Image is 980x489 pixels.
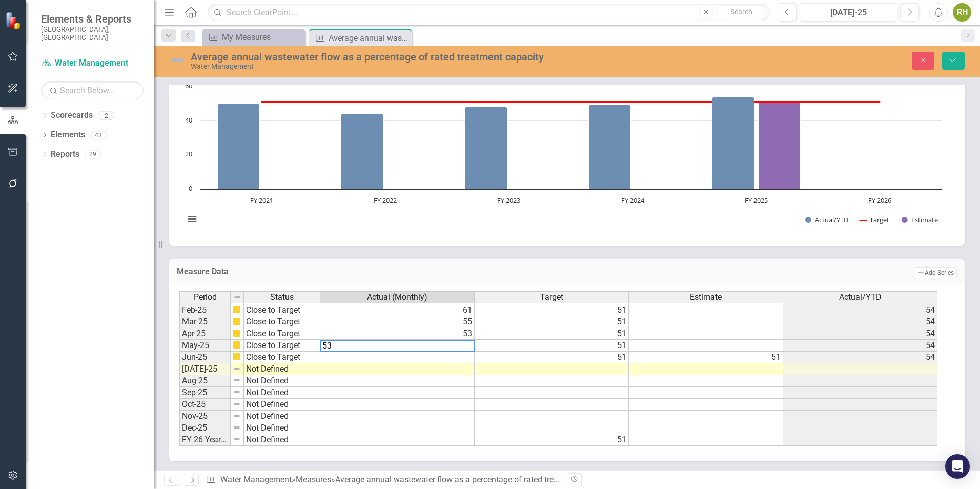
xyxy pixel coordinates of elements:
img: 8DAGhfEEPCf229AAAAAElFTkSuQmCC [233,423,241,432]
button: Show Target [860,215,890,225]
path: FY 2025 , 51. Estimate. [759,103,801,190]
span: Search [730,8,752,16]
span: Elements & Reports [41,13,144,25]
td: 51 [475,328,629,340]
div: 29 [85,150,101,159]
td: Close to Target [244,316,320,328]
button: View chart menu, Chart [185,212,199,227]
path: FY 2021, 49.91666666. Actual/YTD. [218,104,260,190]
img: cBAA0RP0Y6D5n+AAAAAElFTkSuQmCC [233,305,241,314]
div: Water Management [191,63,615,70]
td: Aug-25 [179,375,231,387]
img: cBAA0RP0Y6D5n+AAAAAElFTkSuQmCC [233,317,241,325]
button: Show Estimate [902,215,938,225]
text: FY 2024 [621,196,645,205]
div: My Measures [222,31,302,44]
button: [DATE]-25 [800,3,897,22]
div: Average annual wastewater flow as a percentage of rated treatment capacity [335,475,612,484]
td: 51 [629,352,783,363]
td: Mar-25 [179,316,231,328]
div: 43 [90,131,107,139]
button: RH [953,3,971,22]
td: [DATE]-25 [179,363,231,375]
a: Reports [51,149,79,160]
text: FY 2022 [374,196,397,205]
td: 54 [783,304,937,316]
div: » » [206,474,559,486]
img: cBAA0RP0Y6D5n+AAAAAElFTkSuQmCC [233,341,241,349]
td: Close to Target [244,304,320,316]
td: 51 [475,340,629,352]
td: 51 [475,434,629,446]
a: Water Management [220,475,292,484]
td: Close to Target [244,352,320,363]
img: 8DAGhfEEPCf229AAAAAElFTkSuQmCC [233,400,241,408]
a: My Measures [205,31,302,44]
img: cBAA0RP0Y6D5n+AAAAAElFTkSuQmCC [233,353,241,361]
text: FY 2026 [868,196,891,205]
img: Not Defined [169,52,186,68]
a: Measures [296,475,331,484]
span: Actual (Monthly) [367,293,427,302]
td: Close to Target [244,340,320,352]
button: Show Actual/YTD [805,215,848,225]
td: Not Defined [244,411,320,422]
button: Add Series [914,267,957,278]
td: Sep-25 [179,387,231,399]
small: [GEOGRAPHIC_DATA], [GEOGRAPHIC_DATA] [41,25,144,42]
text: 40 [185,115,192,125]
td: Feb-25 [179,304,231,316]
a: Elements [51,129,85,141]
path: FY 2022, 44.33333333. Actual/YTD. [341,114,383,190]
a: Scorecards [51,110,93,121]
img: 8DAGhfEEPCf229AAAAAElFTkSuQmCC [233,388,241,396]
td: Not Defined [244,375,320,387]
path: FY 2024, 49.25. Actual/YTD. [589,105,631,190]
div: [DATE]-25 [803,7,894,19]
td: Nov-25 [179,411,231,422]
td: Not Defined [244,422,320,434]
div: Chart. Highcharts interactive chart. [179,81,954,235]
span: Actual/YTD [839,293,882,302]
td: 61 [320,304,475,316]
td: 53 [320,328,475,340]
td: Oct-25 [179,399,231,411]
img: 8DAGhfEEPCf229AAAAAElFTkSuQmCC [233,364,241,373]
td: Not Defined [244,387,320,399]
img: 8DAGhfEEPCf229AAAAAElFTkSuQmCC [233,293,241,301]
text: 0 [189,184,192,193]
td: Not Defined [244,363,320,375]
img: cBAA0RP0Y6D5n+AAAAAElFTkSuQmCC [233,329,241,337]
td: 54 [783,352,937,363]
span: Estimate [690,293,722,302]
button: Search [716,5,767,19]
div: Open Intercom Messenger [945,454,970,479]
div: Average annual wastewater flow as a percentage of rated treatment capacity [329,32,409,45]
svg: Interactive chart [179,81,947,235]
div: 2 [98,111,114,120]
text: 20 [185,149,192,158]
a: Water Management [41,57,144,69]
td: 51 [475,304,629,316]
text: FY 2023 [497,196,520,205]
path: FY 2023, 48.16666666. Actual/YTD. [465,107,507,190]
span: Status [270,293,294,302]
h3: Measure Data [177,267,602,276]
td: Close to Target [244,328,320,340]
td: 54 [783,328,937,340]
text: 60 [185,81,192,90]
input: Search ClearPoint... [208,4,770,22]
td: Apr-25 [179,328,231,340]
td: Jun-25 [179,352,231,363]
td: Not Defined [244,399,320,411]
input: Search Below... [41,81,144,99]
td: FY 26 Year End [179,434,231,446]
text: FY 2025 [745,196,768,205]
td: 54 [783,316,937,328]
td: 51 [475,316,629,328]
span: Period [194,293,217,302]
td: 54 [783,340,937,352]
td: 55 [320,316,475,328]
img: 8DAGhfEEPCf229AAAAAElFTkSuQmCC [233,376,241,384]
